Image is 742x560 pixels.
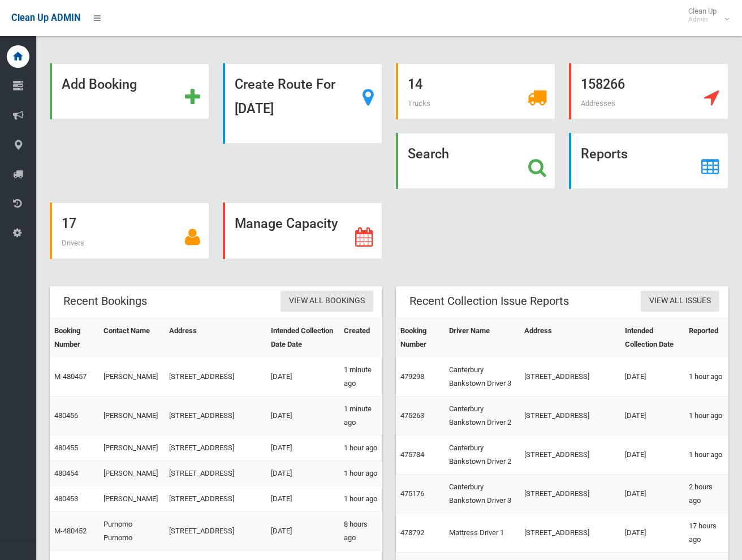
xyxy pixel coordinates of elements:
a: 480453 [54,494,78,503]
strong: Add Booking [62,76,137,92]
td: [DATE] [620,357,684,396]
a: View All Issues [641,291,719,312]
td: 1 hour ago [684,435,728,474]
a: M-480457 [54,372,87,381]
th: Booking Number [396,318,445,357]
td: 2 hours ago [684,474,728,513]
span: Clean Up ADMIN [11,12,80,23]
a: Reports [569,133,728,189]
a: Manage Capacity [223,203,382,259]
strong: Search [408,146,449,162]
td: [PERSON_NAME] [99,460,165,486]
td: Mattress Driver 1 [445,513,520,552]
td: [DATE] [620,396,684,435]
td: [PERSON_NAME] [99,435,165,460]
td: [STREET_ADDRESS] [165,460,266,486]
td: [DATE] [266,486,339,511]
header: Recent Collection Issue Reports [396,290,583,312]
span: Drivers [62,239,84,247]
th: Reported [684,318,728,357]
td: [DATE] [266,435,339,460]
td: [STREET_ADDRESS] [520,474,620,513]
th: Intended Collection Date [620,318,684,357]
td: [DATE] [266,511,339,550]
a: 480454 [54,469,78,477]
td: 1 hour ago [684,396,728,435]
th: Booking Number [50,318,99,357]
td: 17 hours ago [684,513,728,552]
td: [STREET_ADDRESS] [520,357,620,396]
a: Search [396,133,555,189]
a: Add Booking [50,63,209,119]
td: Purnomo Purnomo [99,511,165,550]
td: [DATE] [266,460,339,486]
strong: Manage Capacity [235,216,338,231]
span: Addresses [581,99,615,107]
a: 475263 [400,411,424,420]
a: M-480452 [54,527,87,535]
td: [STREET_ADDRESS] [520,435,620,474]
td: Canterbury Bankstown Driver 3 [445,474,520,513]
span: Trucks [408,99,430,107]
strong: Reports [581,146,628,162]
th: Driver Name [445,318,520,357]
td: [DATE] [620,474,684,513]
a: View All Bookings [281,291,373,312]
a: Create Route For [DATE] [223,63,382,144]
th: Address [520,318,620,357]
td: [STREET_ADDRESS] [165,486,266,511]
td: [PERSON_NAME] [99,486,165,511]
td: [STREET_ADDRESS] [165,357,266,396]
th: Contact Name [99,318,165,357]
a: 475784 [400,450,424,459]
th: Address [165,318,266,357]
a: 478792 [400,528,424,537]
td: 8 hours ago [339,511,382,550]
td: 1 minute ago [339,396,382,435]
a: 17 Drivers [50,203,209,259]
header: Recent Bookings [50,290,161,312]
td: 1 hour ago [339,435,382,460]
span: Clean Up [683,7,728,24]
td: Canterbury Bankstown Driver 2 [445,435,520,474]
td: [DATE] [266,357,339,396]
td: Canterbury Bankstown Driver 2 [445,396,520,435]
small: Admin [688,15,717,24]
td: Canterbury Bankstown Driver 3 [445,357,520,396]
td: [DATE] [620,435,684,474]
td: [STREET_ADDRESS] [165,435,266,460]
a: 479298 [400,372,424,381]
td: 1 hour ago [684,357,728,396]
th: Created [339,318,382,357]
td: [STREET_ADDRESS] [165,396,266,435]
td: 1 minute ago [339,357,382,396]
td: [STREET_ADDRESS] [165,511,266,550]
th: Intended Collection Date Date [266,318,339,357]
td: 1 hour ago [339,486,382,511]
a: 480455 [54,443,78,452]
td: [PERSON_NAME] [99,357,165,396]
td: [PERSON_NAME] [99,396,165,435]
td: [STREET_ADDRESS] [520,513,620,552]
strong: 14 [408,76,422,92]
strong: 17 [62,216,76,231]
a: 158266 Addresses [569,63,728,119]
a: 480456 [54,411,78,420]
td: 1 hour ago [339,460,382,486]
td: [DATE] [266,396,339,435]
td: [STREET_ADDRESS] [520,396,620,435]
strong: 158266 [581,76,625,92]
td: [DATE] [620,513,684,552]
a: 475176 [400,489,424,498]
strong: Create Route For [DATE] [235,76,335,117]
a: 14 Trucks [396,63,555,119]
